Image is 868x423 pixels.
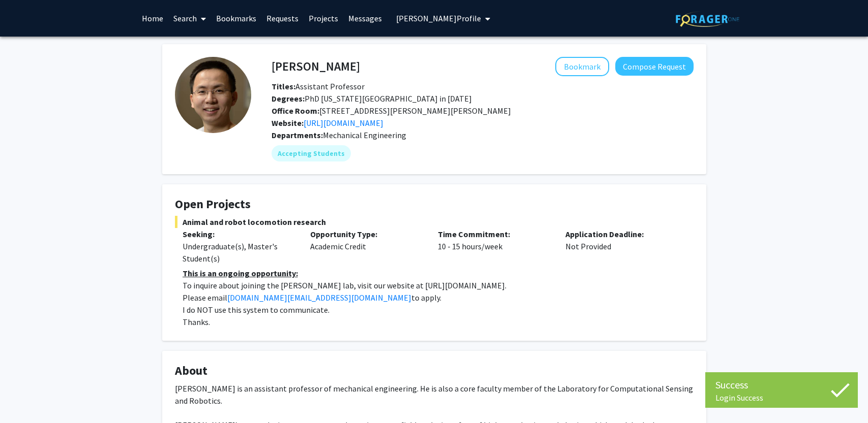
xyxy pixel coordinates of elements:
a: Opens in a new tab [304,118,383,128]
b: Website: [272,118,304,128]
p: I do NOT use this system to communicate. [183,304,694,316]
p: Application Deadline: [565,228,678,240]
a: Requests [261,1,304,36]
a: Bookmarks [211,1,261,36]
p: Thanks. [183,316,694,328]
img: Profile Picture [175,57,251,133]
div: Academic Credit [303,228,430,265]
button: Add Chen Li to Bookmarks [555,57,609,76]
div: Not Provided [558,228,685,265]
div: Undergraduate(s), Master's Student(s) [183,240,295,265]
a: Home [137,1,168,36]
span: Animal and robot locomotion research [175,216,694,228]
p: Please email to apply. [183,291,694,304]
span: Assistant Professor [272,81,365,91]
b: Titles: [272,81,295,91]
p: Seeking: [183,228,295,240]
mat-chip: Accepting Students [272,145,351,161]
p: Opportunity Type: [310,228,423,240]
div: Success [715,377,848,393]
a: [DOMAIN_NAME][EMAIL_ADDRESS][DOMAIN_NAME] [227,292,411,303]
h4: About [175,364,694,378]
u: This is an ongoing opportunity: [183,268,298,278]
b: Departments: [272,130,323,140]
b: Office Room: [272,106,319,116]
div: Login Success [715,393,848,403]
a: Projects [304,1,343,36]
span: [STREET_ADDRESS][PERSON_NAME][PERSON_NAME] [272,106,511,116]
div: 10 - 15 hours/week [430,228,558,265]
h4: [PERSON_NAME] [272,57,360,76]
p: Time Commitment: [438,228,550,240]
button: Compose Request to Chen Li [615,57,694,76]
span: Mechanical Engineering [323,130,406,140]
a: Messages [343,1,387,36]
p: To inquire about joining the [PERSON_NAME] lab, visit our website at [URL][DOMAIN_NAME]. [183,279,694,291]
a: Search [168,1,211,36]
span: PhD [US_STATE][GEOGRAPHIC_DATA] in [DATE] [272,93,472,104]
img: ForagerOne Logo [676,11,739,27]
b: Degrees: [272,93,305,104]
h4: Open Projects [175,197,694,212]
span: [PERSON_NAME] Profile [396,13,481,23]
